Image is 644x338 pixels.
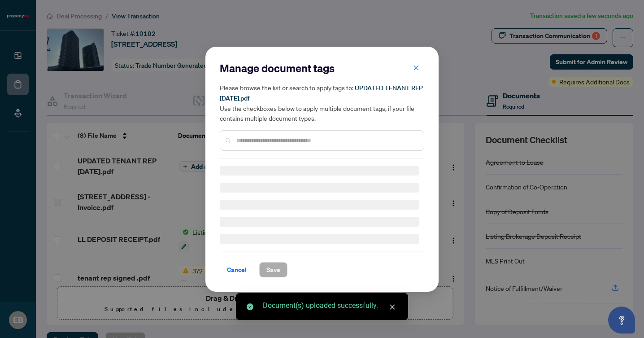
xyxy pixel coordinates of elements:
[220,61,424,75] h2: Manage document tags
[220,84,423,102] span: UPDATED TENANT REP [DATE].pdf
[227,263,247,277] span: Cancel
[220,262,254,277] button: Cancel
[389,304,396,310] span: close
[247,303,253,310] span: check-circle
[413,64,419,70] span: close
[263,300,397,311] div: Document(s) uploaded successfully.
[608,307,635,334] button: Open asap
[387,302,397,312] a: Close
[220,83,424,123] h5: Please browse the list or search to apply tags to: Use the checkboxes below to apply multiple doc...
[259,262,287,277] button: Save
